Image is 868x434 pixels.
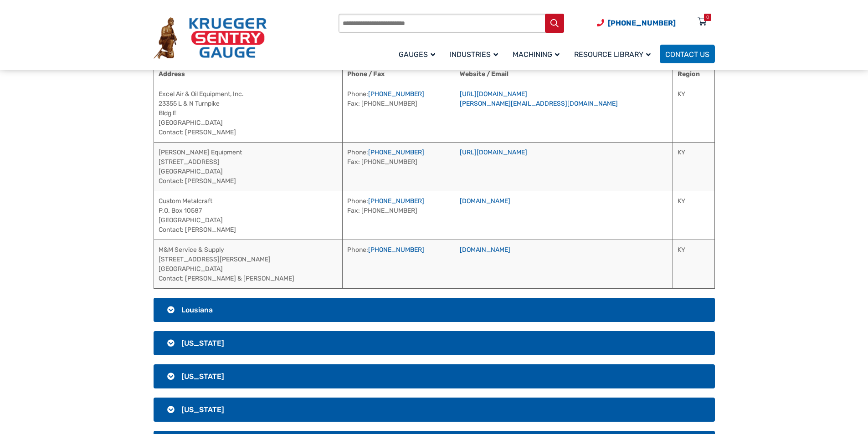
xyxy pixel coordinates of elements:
div: 0 [706,14,709,21]
td: KY [673,84,714,142]
td: M&M Service & Supply [STREET_ADDRESS][PERSON_NAME] [GEOGRAPHIC_DATA] Contact: [PERSON_NAME] & [PE... [154,240,343,288]
a: Phone Number (920) 434-8860 [597,17,676,29]
span: Lousiana [181,306,213,314]
td: Excel Air & Oil Equipment, Inc. 23355 L & N Turnpike Bldg E [GEOGRAPHIC_DATA] Contact: [PERSON_NAME] [154,84,343,142]
th: Region [673,64,714,84]
th: Phone / Fax [343,64,455,84]
span: Resource Library [574,50,651,59]
td: Phone: Fax: [PHONE_NUMBER] [343,84,455,142]
a: Gauges [393,43,444,65]
a: [PHONE_NUMBER] [368,197,424,205]
a: [DOMAIN_NAME] [460,246,510,254]
span: Industries [450,50,498,59]
a: Resource Library [569,43,660,65]
a: Contact Us [660,45,715,63]
span: Machining [513,50,560,59]
td: KY [673,191,714,240]
span: Gauges [399,50,435,59]
td: KY [673,142,714,191]
a: [PHONE_NUMBER] [368,246,424,254]
a: [PHONE_NUMBER] [368,148,424,156]
img: Krueger Sentry Gauge [154,17,267,59]
a: [DOMAIN_NAME] [460,197,510,205]
span: [US_STATE] [181,372,224,381]
a: Industries [444,43,507,65]
span: [US_STATE] [181,405,224,414]
a: [PHONE_NUMBER] [368,90,424,98]
td: Phone: [343,240,455,288]
th: Website / Email [455,64,673,84]
td: KY [673,240,714,288]
th: Address [154,64,343,84]
a: [URL][DOMAIN_NAME] [460,90,527,98]
td: Custom Metalcraft P.O. Box 10587 [GEOGRAPHIC_DATA] Contact: [PERSON_NAME] [154,191,343,240]
a: [PERSON_NAME][EMAIL_ADDRESS][DOMAIN_NAME] [460,100,618,107]
span: Contact Us [665,50,709,59]
a: Machining [507,43,569,65]
td: [PERSON_NAME] Equipment [STREET_ADDRESS] [GEOGRAPHIC_DATA] Contact: [PERSON_NAME] [154,142,343,191]
td: Phone: Fax: [PHONE_NUMBER] [343,142,455,191]
td: Phone: Fax: [PHONE_NUMBER] [343,191,455,240]
span: [PHONE_NUMBER] [608,19,676,27]
a: [URL][DOMAIN_NAME] [460,148,527,156]
span: [US_STATE] [181,339,224,347]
